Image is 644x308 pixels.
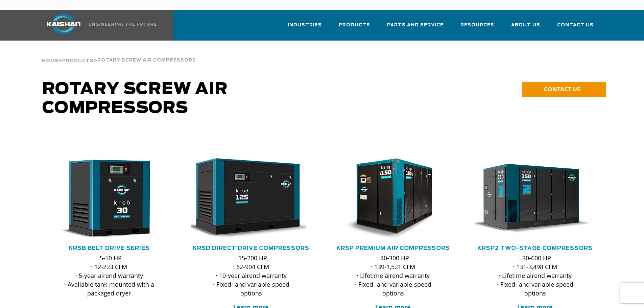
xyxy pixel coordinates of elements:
span: Rotary Screw Air Compressors [97,58,196,63]
img: krsp150 [328,158,448,239]
img: krsd125 [186,158,306,239]
div: > > [42,41,196,66]
span: Industries [288,21,322,29]
span: Parts and Service [387,21,444,29]
span: Rotary Screw Air Compressors [42,81,228,116]
a: About Us [511,16,540,39]
p: · 30-600 HP · 131-3,498 CFM · Lifetime airend warranty · Fixed- and variable-speed options [488,254,582,298]
a: Products [62,57,94,64]
a: KRSB Belt Drive Series [69,245,150,251]
span: Products [339,21,370,29]
span: Resources [460,21,494,29]
span: Products [62,59,94,63]
div: krsp150 [333,158,453,239]
a: Industries [288,16,322,39]
a: Resources [460,16,494,39]
a: Products [339,16,370,39]
div: krsd125 [191,158,311,239]
a: Kaishan USA [38,10,158,41]
span: CONTACT US [544,85,580,93]
p: · 40-300 HP · 139-1,521 CFM · Lifetime airend warranty · Fixed- and variable-speed options [347,254,440,298]
a: KRSP Premium Air Compressors [336,245,450,251]
img: krsb30 [44,158,164,239]
a: KRSD Direct Drive Compressors [193,245,309,251]
img: kaishan logo [38,14,89,34]
div: krsp350 [475,158,595,239]
span: Home [42,59,58,63]
span: About Us [511,21,540,29]
a: CONTACT US [522,82,606,97]
a: Contact Us [557,16,594,39]
img: Engineering the future [89,23,157,26]
a: Parts and Service [387,16,444,39]
a: KRSP2 Two-Stage Compressors [477,245,593,251]
div: krsb30 [49,158,169,239]
p: · 15-200 HP · 62-904 CFM · 10-year airend warranty · Fixed- and variable-speed options [205,254,298,298]
span: Contact Us [557,21,594,29]
a: Home [42,57,58,64]
img: krsp350 [470,158,590,239]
